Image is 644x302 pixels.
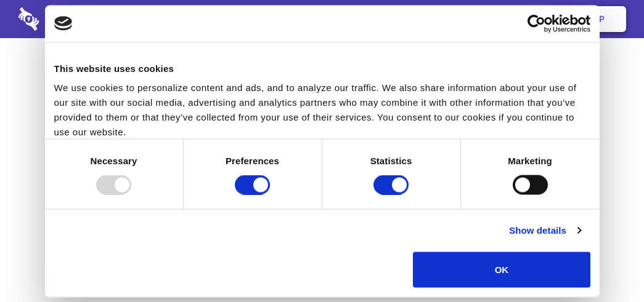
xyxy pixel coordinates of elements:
button: OK [413,252,590,287]
img: logo [54,17,73,30]
a: Usercentrics Cookiebot - opens in a new window [483,14,590,33]
strong: Statistics [370,155,412,165]
div: This website uses cookies [54,61,590,76]
a: Show details [509,223,581,238]
strong: Marketing [508,155,552,165]
strong: Necessary [91,155,137,165]
strong: Preferences [226,155,279,165]
img: logo-wordmark-white-trans-d4663122ce5f474addd5e946df7df03e33cb6a1c49d2221995e7729f52c070b2.svg [18,7,124,31]
div: We use cookies to personalize content and ads, and to analyze our traffic. We also share informat... [54,81,590,140]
